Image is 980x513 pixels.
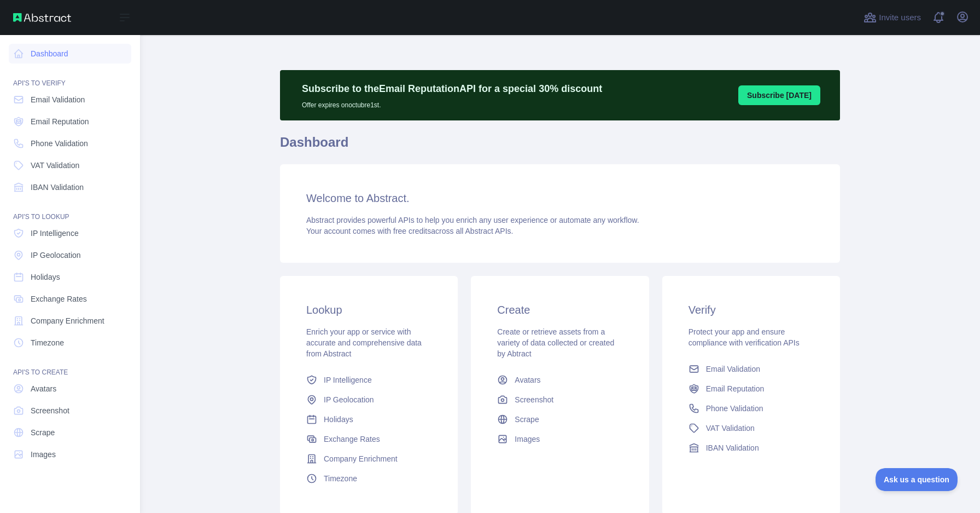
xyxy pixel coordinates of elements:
[31,427,55,438] span: Scrape
[515,414,539,425] span: Scrape
[515,374,540,385] span: Avatars
[9,199,131,221] div: API'S TO LOOKUP
[306,227,513,235] span: Your account comes with across all Abstract APIs.
[31,272,60,283] span: Holidays
[280,134,840,160] h1: Dashboard
[9,223,131,243] a: IP Intelligence
[393,227,431,235] span: free credits
[684,379,818,399] a: Email Reputation
[9,311,131,331] a: Company Enrichment
[684,359,818,379] a: Email Validation
[31,315,104,326] span: Company Enrichment
[324,394,374,405] span: IP Geolocation
[9,112,131,131] a: Email Reputation
[31,116,89,127] span: Email Reputation
[31,337,64,348] span: Timezone
[738,85,820,105] button: Subscribe [DATE]
[706,403,763,414] span: Phone Validation
[302,469,436,488] a: Timezone
[31,160,79,171] span: VAT Validation
[9,355,131,377] div: API'S TO CREATE
[497,327,614,358] span: Create or retrieve assets from a variety of data collected or created by Abtract
[684,418,818,438] a: VAT Validation
[31,383,56,394] span: Avatars
[706,364,760,374] span: Email Validation
[31,250,81,261] span: IP Geolocation
[306,191,814,206] h3: Welcome to Abstract.
[706,442,759,453] span: IBAN Validation
[706,423,755,434] span: VAT Validation
[493,390,627,410] a: Screenshot
[306,327,422,358] span: Enrich your app or service with accurate and comprehensive data from Abstract
[861,9,923,26] button: Invite users
[31,94,85,105] span: Email Validation
[9,177,131,197] a: IBAN Validation
[302,410,436,429] a: Holidays
[9,245,131,265] a: IP Geolocation
[302,81,602,96] p: Subscribe to the Email Reputation API for a special 30 % discount
[706,383,765,394] span: Email Reputation
[9,401,131,420] a: Screenshot
[515,394,553,405] span: Screenshot
[9,379,131,399] a: Avatars
[9,90,131,109] a: Email Validation
[9,267,131,287] a: Holidays
[515,434,540,445] span: Images
[302,390,436,410] a: IP Geolocation
[684,438,818,458] a: IBAN Validation
[493,429,627,449] a: Images
[31,182,84,193] span: IBAN Validation
[879,11,921,24] span: Invite users
[31,138,88,149] span: Phone Validation
[324,473,357,484] span: Timezone
[689,302,814,318] h3: Verify
[31,228,79,239] span: IP Intelligence
[9,445,131,464] a: Images
[684,399,818,418] a: Phone Validation
[9,44,131,64] a: Dashboard
[689,327,800,347] span: Protect your app and ensure compliance with verification APIs
[493,370,627,390] a: Avatars
[876,468,958,491] iframe: Toggle Customer Support
[9,134,131,153] a: Phone Validation
[324,453,398,464] span: Company Enrichment
[9,333,131,353] a: Timezone
[306,302,431,318] h3: Lookup
[302,449,436,469] a: Company Enrichment
[9,155,131,175] a: VAT Validation
[9,423,131,442] a: Scrape
[306,216,639,224] span: Abstract provides powerful APIs to help you enrich any user experience or automate any workflow.
[302,429,436,449] a: Exchange Rates
[493,410,627,429] a: Scrape
[497,302,622,318] h3: Create
[31,449,56,460] span: Images
[324,434,380,445] span: Exchange Rates
[324,374,372,385] span: IP Intelligence
[31,293,87,304] span: Exchange Rates
[302,96,602,109] p: Offer expires on octubre 1st.
[31,405,69,416] span: Screenshot
[13,13,71,22] img: Abstract API
[302,370,436,390] a: IP Intelligence
[9,289,131,309] a: Exchange Rates
[9,66,131,88] div: API'S TO VERIFY
[324,414,353,425] span: Holidays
